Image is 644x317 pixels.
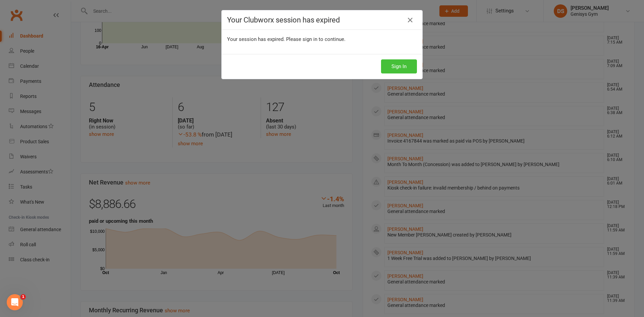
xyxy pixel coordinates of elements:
a: Close [405,15,416,25]
span: Your session has expired. Please sign in to continue. [227,36,345,42]
button: Sign In [381,59,417,73]
iframe: Intercom live chat [7,294,23,310]
span: 1 [20,294,26,300]
h4: Your Clubworx session has expired [227,16,417,24]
